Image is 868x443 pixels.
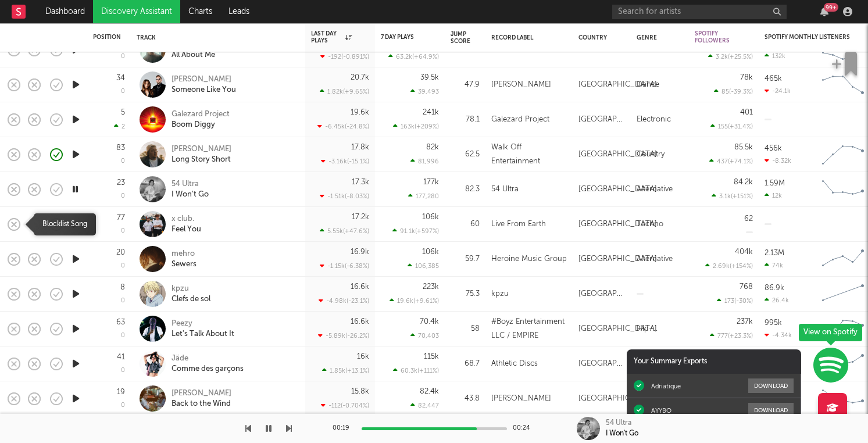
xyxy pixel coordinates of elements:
[705,262,753,270] div: 2.69k ( +154 % )
[410,158,439,165] div: 81,996
[451,31,470,45] div: Jump Score
[740,109,753,116] div: 401
[710,123,753,130] div: 155 ( +31.4 % )
[121,109,125,116] div: 5
[351,283,369,291] div: 16.6k
[121,333,125,339] div: 0
[319,297,369,305] div: -4.98k ( -23.1 % )
[321,158,369,165] div: -3.16k ( -15.1 % )
[651,406,671,415] div: AYYBO
[765,249,784,257] div: 2.13M
[392,227,439,235] div: 91.1k ( +597 % )
[352,178,369,186] div: 17.3k
[708,53,753,60] div: 3.2k ( +25.5 % )
[765,87,791,95] div: -24.1k
[390,297,439,305] div: 19.6k ( +9.61 % )
[172,259,197,270] div: Sewers
[322,367,369,374] div: 1.85k ( +13.1 % )
[320,262,369,270] div: -1.15k ( -6.38 % )
[117,179,125,187] div: 23
[451,217,480,231] div: 60
[734,178,753,186] div: 84.2k
[606,418,631,428] div: 54 Ultra
[765,296,789,304] div: 26.4k
[172,364,244,374] div: Comme des garçons
[351,144,369,151] div: 17.8k
[117,353,125,361] div: 41
[451,78,480,92] div: 47.9
[120,284,125,291] div: 8
[451,322,480,336] div: 58
[578,392,657,406] div: [GEOGRAPHIC_DATA]
[491,183,519,197] div: 54 Ultra
[351,74,369,81] div: 20.7k
[121,228,125,234] div: 0
[93,34,121,41] div: Position
[451,252,480,266] div: 59.7
[748,403,794,417] button: Download
[172,388,231,399] div: [PERSON_NAME]
[451,113,480,127] div: 78.1
[393,123,439,130] div: 163k ( +209 % )
[172,329,234,340] div: Let's Talk About It
[820,7,828,16] button: 99+
[318,332,369,340] div: -5.89k ( -26.2 % )
[420,388,439,395] div: 82.4k
[121,367,125,374] div: 0
[744,215,753,223] div: 62
[491,315,567,343] div: #Boyz Entertainment LLC / EMPIRE
[121,88,125,95] div: 0
[172,144,231,155] div: [PERSON_NAME]
[172,284,210,294] div: kpzu
[388,53,439,60] div: 63.2k ( +64.9 % )
[695,30,735,44] div: Spotify Followers
[172,294,210,305] div: Clefs de sol
[748,378,794,393] button: Download
[352,213,369,221] div: 17.2k
[423,178,439,186] div: 177k
[765,192,782,199] div: 12k
[114,123,125,130] div: 2
[351,388,369,395] div: 15.8k
[578,148,657,162] div: [GEOGRAPHIC_DATA]
[321,402,369,409] div: -112 ( -0.704 % )
[351,248,369,256] div: 16.9k
[311,30,352,44] div: Last Day Plays
[172,249,197,270] a: mehroSewers
[320,53,369,60] div: -192 ( -0.891 % )
[381,34,422,41] div: 7 Day Plays
[172,319,234,329] div: Peezy
[410,88,439,95] div: 39,493
[578,34,619,41] div: Country
[765,157,791,165] div: -8.32k
[451,148,480,162] div: 62.5
[172,224,201,235] div: Feel You
[451,287,480,301] div: 75.3
[737,318,753,326] div: 237k
[320,88,369,95] div: 1.82k ( +9.65 % )
[765,331,792,339] div: -4.34k
[637,78,659,92] div: Dance
[578,252,657,266] div: [GEOGRAPHIC_DATA]
[351,109,369,116] div: 19.6k
[172,388,231,409] a: [PERSON_NAME]Back to the Wind
[320,192,369,200] div: -1.51k ( -8.03 % )
[121,263,125,269] div: 0
[137,34,294,41] div: Track
[606,428,638,439] div: I Won't Go
[357,353,369,360] div: 16k
[637,252,673,266] div: Alternative
[578,78,657,92] div: [GEOGRAPHIC_DATA]
[578,357,625,371] div: [GEOGRAPHIC_DATA]
[578,322,657,336] div: [GEOGRAPHIC_DATA]
[172,190,209,200] div: I Won't Go
[765,52,785,60] div: 132k
[116,319,125,326] div: 63
[651,382,681,390] div: Adriatique
[712,192,753,200] div: 3.1k ( +151 % )
[172,249,197,259] div: mehro
[765,262,783,269] div: 74k
[172,319,234,340] a: PeezyLet's Talk About It
[637,148,665,162] div: Country
[420,318,439,326] div: 70.4k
